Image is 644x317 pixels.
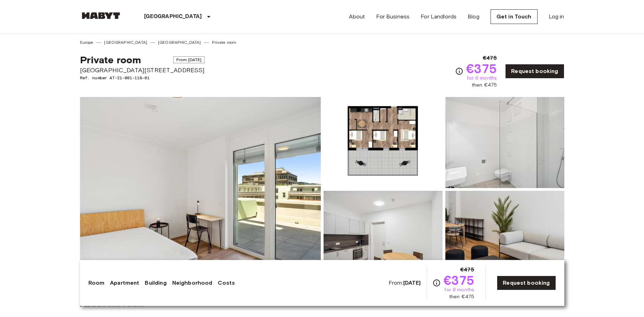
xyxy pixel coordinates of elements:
a: About [349,13,365,21]
img: Marketing picture of unit AT-21-001-118-01 [80,97,321,282]
img: Habyt [80,12,122,19]
b: [DATE] [403,279,421,286]
a: For Business [376,13,410,21]
span: €475 [483,54,497,62]
span: From [DATE] [173,56,205,63]
a: Private room [212,39,237,46]
a: Log in [549,13,564,21]
span: [GEOGRAPHIC_DATA][STREET_ADDRESS] [80,66,205,75]
span: From: [389,279,421,287]
p: [GEOGRAPHIC_DATA] [144,13,202,21]
img: Picture of unit AT-21-001-118-01 [445,97,564,188]
span: for 6 months [467,75,497,82]
a: [GEOGRAPHIC_DATA] [158,39,201,46]
img: Picture of unit AT-21-001-118-01 [324,191,443,282]
a: For Landlords [421,13,456,21]
img: Picture of unit AT-21-001-118-01 [445,191,564,282]
a: Building [145,279,166,287]
span: then €475 [449,293,474,300]
span: €375 [466,62,497,75]
a: Costs [218,279,235,287]
span: for 6 months [444,286,474,293]
span: then €475 [472,82,497,89]
svg: Check cost overview for full price breakdown. Please note that discounts apply to new joiners onl... [455,67,463,75]
a: Request booking [497,276,556,290]
a: Apartment [110,279,139,287]
a: Blog [468,13,479,21]
span: Ref. number AT-21-001-118-01 [80,75,205,81]
a: Request booking [505,64,564,79]
a: Get in Touch [491,9,538,24]
span: €375 [444,274,475,286]
a: Europe [80,39,94,46]
a: Room [88,279,105,287]
img: Picture of unit AT-21-001-118-01 [324,97,443,188]
span: €475 [460,266,475,274]
a: [GEOGRAPHIC_DATA] [104,39,147,46]
span: Private room [80,54,141,66]
svg: Check cost overview for full price breakdown. Please note that discounts apply to new joiners onl... [432,279,441,287]
a: Neighborhood [172,279,213,287]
